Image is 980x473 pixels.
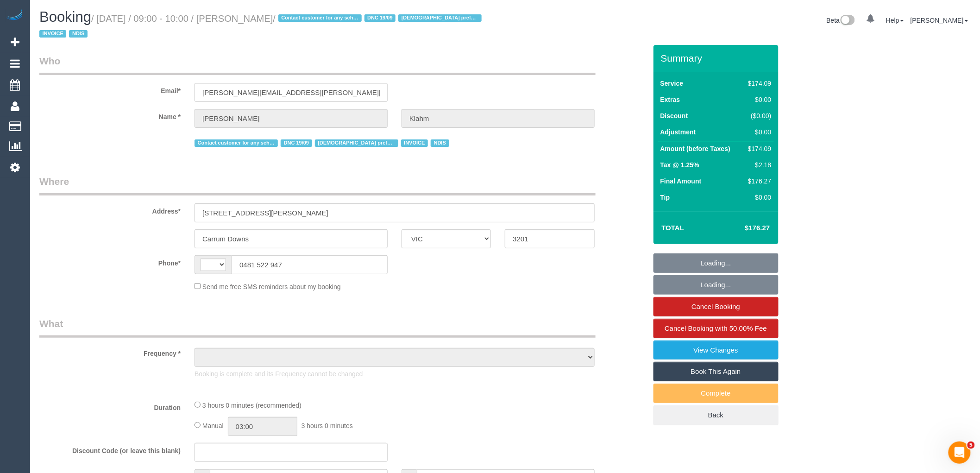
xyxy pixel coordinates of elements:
[281,139,312,147] span: DNC 19/09
[653,362,779,381] a: Book This Again
[32,109,188,121] label: Name *
[32,400,188,412] label: Duration
[202,402,302,409] span: 3 hours 0 minutes (recommended)
[39,9,91,25] span: Booking
[744,127,771,137] div: $0.00
[39,54,596,75] legend: Who
[886,17,904,24] a: Help
[665,324,767,332] span: Cancel Booking with 50.00% Fee
[660,160,699,170] label: Tax @ 1.25%
[32,255,188,268] label: Phone*
[744,111,771,120] div: ($0.00)
[195,109,388,128] input: First Name*
[195,139,278,147] span: Contact customer for any scheduling changes
[401,139,428,147] span: INVOICE
[660,144,730,153] label: Amount (before Taxes)
[911,17,968,24] a: [PERSON_NAME]
[744,193,771,202] div: $0.00
[505,229,594,248] input: Post Code*
[39,175,596,196] legend: Where
[827,17,855,24] a: Beta
[967,441,975,449] span: 5
[660,127,696,137] label: Adjustment
[653,405,779,425] a: Back
[398,14,482,22] span: [DEMOGRAPHIC_DATA] preferred
[32,443,188,455] label: Discount Code (or leave this blank)
[32,346,188,358] label: Frequency *
[660,95,680,104] label: Extras
[6,9,24,22] img: Automaid Logo
[660,79,684,88] label: Service
[195,229,388,248] input: Suburb*
[232,255,388,274] input: Phone*
[39,13,484,39] small: / [DATE] / 09:00 - 10:00 / [PERSON_NAME]
[660,111,688,120] label: Discount
[840,15,855,27] img: New interface
[662,224,685,232] strong: Total
[39,317,596,338] legend: What
[39,30,66,38] span: INVOICE
[949,441,971,464] iframe: Intercom live chat
[302,422,353,429] span: 3 hours 0 minutes
[278,14,362,22] span: Contact customer for any scheduling changes
[660,193,670,202] label: Tip
[744,79,771,88] div: $174.09
[364,14,396,22] span: DNC 19/09
[653,319,779,338] a: Cancel Booking with 50.00% Fee
[32,83,188,95] label: Email*
[653,341,779,360] a: View Changes
[32,203,188,216] label: Address*
[202,283,341,290] span: Send me free SMS reminders about my booking
[431,139,449,147] span: NDIS
[315,139,398,147] span: [DEMOGRAPHIC_DATA] preferred
[202,422,224,429] span: Manual
[744,95,771,104] div: $0.00
[195,369,595,378] p: Booking is complete and its Frequency cannot be changed
[744,160,771,170] div: $2.18
[744,144,771,153] div: $174.09
[717,224,770,232] h4: $176.27
[402,109,595,128] input: Last Name*
[744,177,771,186] div: $176.27
[661,53,774,63] h3: Summary
[195,83,388,102] input: Email*
[653,297,779,316] a: Cancel Booking
[69,30,87,38] span: NDIS
[660,177,702,186] label: Final Amount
